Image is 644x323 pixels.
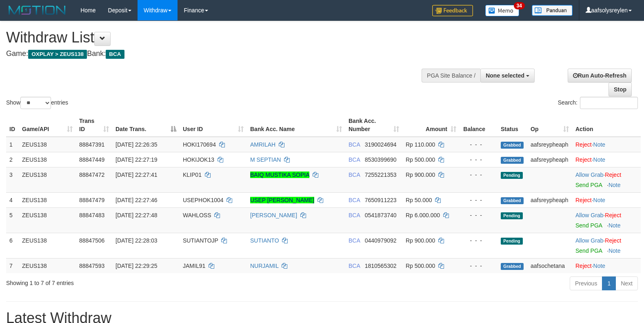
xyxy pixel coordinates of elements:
span: Grabbed [501,197,524,204]
span: Copy 0440979092 to clipboard [365,237,397,244]
td: ZEUS138 [19,207,76,233]
span: Copy 0541873740 to clipboard [365,212,397,218]
a: Note [608,247,621,254]
span: · [575,237,605,244]
span: 88847391 [79,141,104,148]
td: · [572,207,641,233]
span: [DATE] 22:28:03 [115,237,157,244]
span: [DATE] 22:27:19 [115,156,157,163]
span: WAHLOSS [183,212,211,218]
span: 88847472 [79,172,104,178]
span: BCA [349,197,360,203]
span: HOKI170694 [183,141,216,148]
span: Rp 50.000 [406,197,432,203]
td: 3 [6,167,19,192]
th: Amount: activate to sort column ascending [402,114,460,137]
span: BCA [106,50,124,59]
span: OXPLAY > ZEUS138 [28,50,87,59]
a: Allow Grab [575,212,603,218]
td: ZEUS138 [19,152,76,167]
a: 1 [602,276,616,290]
a: Send PGA [575,182,602,188]
a: M SEPTIAN [250,156,281,163]
th: Bank Acc. Number: activate to sort column ascending [345,114,402,137]
a: NURJAMIL [250,263,279,269]
img: Feedback.jpg [432,5,473,16]
th: Balance [460,114,497,137]
td: · [572,258,641,273]
td: ZEUS138 [19,167,76,192]
span: HOKIJOK13 [183,156,214,163]
th: Date Trans.: activate to sort column descending [112,114,180,137]
div: Showing 1 to 7 of 7 entries [6,276,262,287]
a: BAIQ MUSTIKA SOPIA [250,172,309,178]
span: Rp 900.000 [406,172,435,178]
select: Showentries [20,97,51,109]
span: Rp 110.000 [406,141,435,148]
span: 88847506 [79,237,104,244]
span: BCA [349,212,360,218]
div: PGA Site Balance / [422,69,480,82]
span: Rp 500.000 [406,263,435,269]
td: 2 [6,152,19,167]
label: Show entries [6,97,68,109]
span: Pending [501,238,523,245]
div: - - - [463,196,494,204]
th: Op: activate to sort column ascending [527,114,572,137]
span: · [575,172,605,178]
td: ZEUS138 [19,258,76,273]
span: Copy 7650911223 to clipboard [365,197,397,203]
td: 4 [6,192,19,207]
span: Rp 6.000.000 [406,212,440,218]
span: BCA [349,237,360,244]
td: · [572,152,641,167]
input: Search: [580,97,638,109]
a: Next [615,276,638,290]
div: - - - [463,140,494,149]
td: 6 [6,233,19,258]
span: Copy 8530399690 to clipboard [365,156,397,163]
span: Pending [501,172,523,179]
span: [DATE] 22:27:46 [115,197,157,203]
img: MOTION_logo.png [6,4,68,16]
div: - - - [463,171,494,179]
span: [DATE] 22:29:25 [115,263,157,269]
a: Allow Grab [575,172,603,178]
td: ZEUS138 [19,233,76,258]
a: [PERSON_NAME] [250,212,297,218]
span: Pending [501,212,523,219]
a: Send PGA [575,222,602,229]
td: aafsreypheaph [527,192,572,207]
th: Game/API: activate to sort column ascending [19,114,76,137]
a: Note [593,156,606,163]
a: Note [608,182,621,188]
span: BCA [349,172,360,178]
th: ID [6,114,19,137]
h4: Game: Bank: [6,50,421,58]
a: Reject [575,197,592,203]
span: 88847593 [79,263,104,269]
a: Reject [575,156,592,163]
th: Bank Acc. Name: activate to sort column ascending [247,114,345,137]
span: Rp 500.000 [406,156,435,163]
a: Reject [605,172,621,178]
label: Search: [558,97,638,109]
td: ZEUS138 [19,192,76,207]
div: - - - [463,262,494,270]
td: ZEUS138 [19,137,76,152]
td: aafsreypheaph [527,137,572,152]
span: USEPHOK1004 [183,197,224,203]
span: 34 [514,2,525,9]
th: Trans ID: activate to sort column ascending [76,114,112,137]
a: Note [593,141,606,148]
span: Grabbed [501,157,524,164]
span: Copy 1810565302 to clipboard [365,263,397,269]
a: Previous [570,276,602,290]
span: BCA [349,263,360,269]
span: Grabbed [501,142,524,149]
span: [DATE] 22:27:41 [115,172,157,178]
div: - - - [463,211,494,219]
a: Stop [608,82,632,96]
th: User ID: activate to sort column ascending [180,114,247,137]
a: Note [593,197,606,203]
